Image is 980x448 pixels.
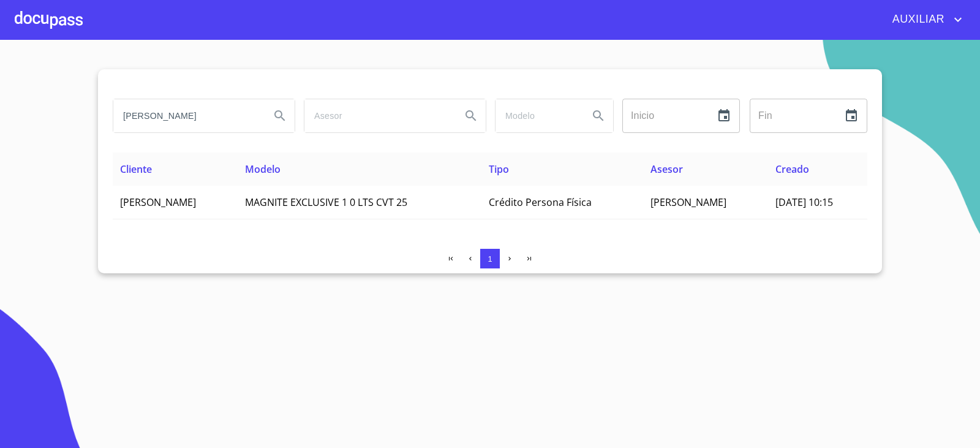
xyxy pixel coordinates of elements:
[584,101,613,131] button: Search
[120,196,196,209] span: [PERSON_NAME]
[775,162,809,176] span: Creado
[304,99,451,132] input: search
[489,196,592,209] span: Crédito Persona Física
[265,101,295,131] button: Search
[456,101,486,131] button: Search
[883,10,965,29] button: account of current user
[496,99,579,132] input: search
[480,249,500,268] button: 1
[775,196,833,209] span: [DATE] 10:15
[489,162,509,176] span: Tipo
[650,196,726,209] span: [PERSON_NAME]
[650,162,683,176] span: Asesor
[883,10,951,29] span: AUXILIAR
[245,162,281,176] span: Modelo
[245,196,407,209] span: MAGNITE EXCLUSIVE 1 0 LTS CVT 25
[113,99,260,132] input: search
[488,254,492,264] span: 1
[120,162,152,176] span: Cliente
